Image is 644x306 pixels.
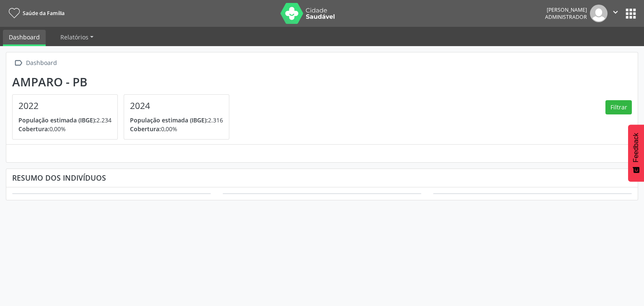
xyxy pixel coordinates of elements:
a: Relatórios [55,30,99,44]
span: Saúde da Família [23,10,65,17]
span: Feedback [632,133,640,162]
div: Resumo dos indivíduos [12,173,632,182]
h4: 2024 [130,101,223,111]
button:  [608,5,623,22]
span: População estimada (IBGE): [130,116,208,124]
span: Cobertura: [130,125,161,133]
a:  Dashboard [12,57,58,69]
span: Relatórios [60,33,88,41]
button: Filtrar [605,100,632,114]
p: 0,00% [18,124,112,133]
img: img [590,5,608,22]
span: Administrador [545,13,587,21]
button: Feedback - Mostrar pesquisa [628,124,644,182]
i:  [12,57,24,69]
p: 2.316 [130,116,223,124]
span: Cobertura: [18,125,49,133]
div: [PERSON_NAME] [545,6,587,13]
a: Dashboard [3,30,46,46]
i:  [611,8,620,17]
span: População estimada (IBGE): [18,116,96,124]
button: apps [623,6,638,21]
div: Amparo - PB [12,75,235,89]
div: Dashboard [24,57,58,69]
h4: 2022 [18,101,112,111]
p: 0,00% [130,124,223,133]
p: 2.234 [18,116,112,124]
a: Saúde da Família [6,6,65,20]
